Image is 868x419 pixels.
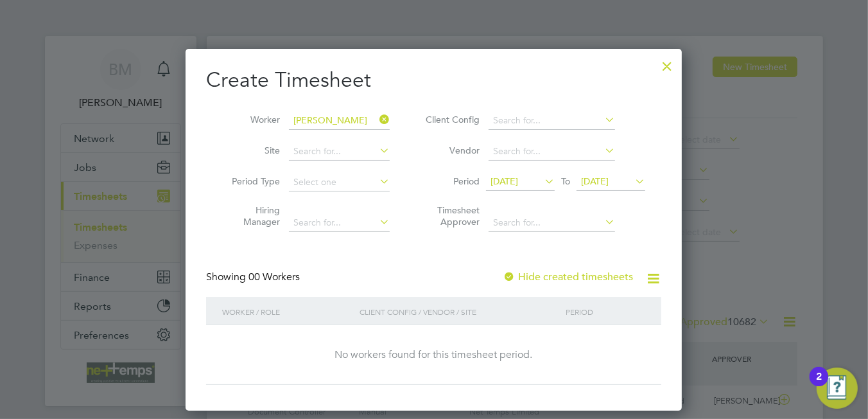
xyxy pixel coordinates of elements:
input: Search for... [289,143,390,161]
div: Showing [206,271,302,284]
span: [DATE] [490,175,518,187]
label: Period Type [222,175,280,187]
div: Worker / Role [219,297,356,326]
input: Search for... [289,112,390,130]
input: Search for... [489,214,615,232]
label: Worker [222,114,280,125]
label: Client Config [422,114,480,125]
div: Client Config / Vendor / Site [356,297,562,326]
label: Timesheet Approver [422,204,480,227]
input: Search for... [489,112,615,130]
label: Vendor [422,145,480,156]
span: [DATE] [581,175,609,187]
label: Site [222,145,280,156]
label: Hiring Manager [222,204,280,227]
button: Open Resource Center, 2 new notifications [817,368,858,409]
h2: Create Timesheet [206,67,661,94]
div: Period [562,297,648,326]
span: To [557,173,574,190]
div: 2 [816,377,822,393]
input: Search for... [489,143,615,161]
div: No workers found for this timesheet period. [219,348,648,362]
input: Select one [289,174,390,192]
label: Period [422,175,480,187]
label: Hide created timesheets [503,271,633,283]
span: 00 Workers [248,271,300,283]
input: Search for... [289,214,390,232]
